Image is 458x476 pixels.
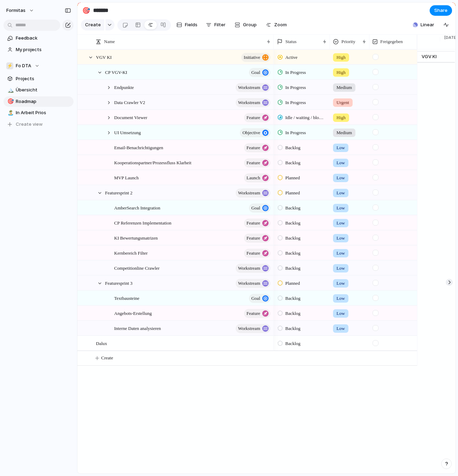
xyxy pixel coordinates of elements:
span: goal [251,203,260,213]
span: Fields [185,21,197,28]
button: Create [84,351,428,365]
button: 🏔️ [6,87,13,94]
span: Featuresprint 3 [105,279,132,287]
span: Medium [336,129,352,136]
span: In Progress [285,99,306,106]
span: goal [251,294,260,303]
span: Planned [285,174,300,181]
span: Create [85,21,101,28]
a: Projects [4,74,74,84]
button: goal [249,203,270,213]
button: goal [249,294,270,303]
a: 🎯Roadmap [4,96,74,107]
span: AmberSearch Integration [114,203,160,212]
span: Low [336,235,345,242]
span: In Arbeit Prios [16,109,71,116]
span: KI Bewertungsmatrizen [114,234,158,242]
span: Create [101,354,113,361]
span: In Progress [285,69,306,76]
button: workstream [236,188,270,198]
span: High [336,114,346,121]
button: Create view [4,119,74,130]
span: Kooperationspartner/Prozessfluss Klarheit [114,158,192,166]
button: Zoom [263,19,290,30]
button: Linear [410,20,437,30]
button: Share [430,5,452,16]
span: workstream [238,188,260,198]
span: Low [336,189,345,196]
button: launch [244,173,270,182]
span: initiative [244,53,260,62]
span: MVP Launch [114,173,139,181]
span: Backlog [285,265,300,272]
span: Endpunkte [114,83,134,91]
span: Idle / waiting / blocked [285,114,324,121]
span: Create view [16,121,43,128]
span: CP Referenzen Implementation [114,219,171,227]
button: 🎯 [6,98,13,105]
span: Backlog [285,340,300,347]
button: workstream [236,324,270,333]
span: Low [336,280,345,287]
span: Low [336,295,345,302]
button: 🏝️ [6,109,13,116]
span: goal [251,68,260,77]
div: 🎯 [7,97,12,105]
span: Email-Benachrichtigungen [114,143,163,151]
span: Backlog [285,310,300,317]
span: My projects [16,46,71,53]
span: Fo DTA [16,62,31,69]
div: 🏝️ [7,109,12,117]
span: Backlog [285,235,300,242]
button: Feature [244,219,270,228]
span: In Progress [285,129,306,136]
span: Low [336,265,345,272]
span: Urgent [336,99,349,106]
div: 🎯 [82,6,90,15]
span: Textbausteine [114,294,139,302]
span: High [336,69,346,76]
button: Group [231,19,260,30]
button: Filter [203,19,228,30]
span: High [336,54,346,61]
span: Feature [247,158,260,168]
div: 🏔️ [7,86,12,94]
span: Filter [214,21,225,28]
span: Medium [336,84,352,91]
div: 🏔️Übersicht [4,85,74,95]
span: Kernbereich Filter [114,249,148,257]
span: In Progress [285,84,306,91]
span: workstream [238,324,260,333]
span: Planned [285,189,300,196]
span: Low [336,174,345,181]
span: Share [434,7,447,14]
a: My projects [4,44,74,55]
span: Feature [247,233,260,243]
button: workstream [236,98,270,107]
button: Feature [244,309,270,318]
div: ⚡ [6,62,13,69]
span: Projects [16,75,71,82]
button: workstream [236,279,270,288]
a: Feedback [4,33,74,43]
span: Low [336,220,345,227]
a: 🏝️In Arbeit Prios [4,108,74,118]
span: Active [285,54,298,61]
button: objective [240,128,270,137]
span: Roadmap [16,98,71,105]
span: Backlog [285,159,300,166]
span: Backlog [285,220,300,227]
span: Übersicht [16,87,71,94]
span: Low [336,310,345,317]
span: Low [336,250,345,257]
span: workstream [238,263,260,273]
span: workstream [238,83,260,92]
button: 🎯 [81,5,92,16]
span: Feature [247,248,260,258]
span: Feature [247,113,260,123]
span: Low [336,325,345,332]
button: Feature [244,143,270,152]
span: UI Umsetzung [114,128,141,136]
